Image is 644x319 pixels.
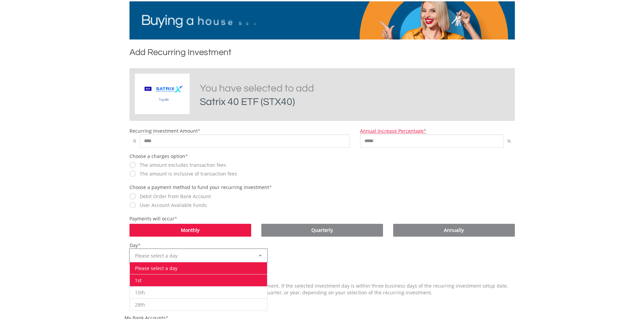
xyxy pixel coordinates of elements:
p: We need three business days to set up your recurring investment. If the selected investment day i... [129,283,515,296]
span: Annually [444,227,464,233]
h2: Please Note: [129,269,515,279]
label: Choose a payment method to fund your recurring investment [129,184,269,190]
label: The amount excludes transaction fees [136,162,226,168]
label: Payments will occur [129,215,174,222]
div: % [504,134,515,148]
span: Monthly [181,227,199,233]
img: EQU.ZA.STX40.png [138,79,189,110]
h1: Add Recurring Investment [129,46,515,61]
label: The amount is inclusive of transaction fees [136,170,237,177]
label: User Account Available Funds [136,202,207,209]
span: Quarterly [311,227,333,233]
h2: You have selected to add [200,82,412,109]
li: 1st [130,274,267,286]
li: Please select a day [130,262,267,274]
p: For an explanation of fees, please consult our . [129,299,515,306]
li: 28th [130,298,267,311]
span: Please select a day [135,249,252,263]
li: 15th [130,286,267,298]
label: Recurring Investment Amount [129,128,198,134]
span: R [129,134,140,148]
a: Annual Increase Percentage* [360,128,426,134]
img: EasyMortage Promotion Banner [129,1,515,39]
label: Debit Order from Bank Account [136,193,211,200]
label: Choose a charges option [129,153,185,159]
label: Day [129,242,138,248]
span: Satrix 40 ETF (STX40) [200,97,295,107]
